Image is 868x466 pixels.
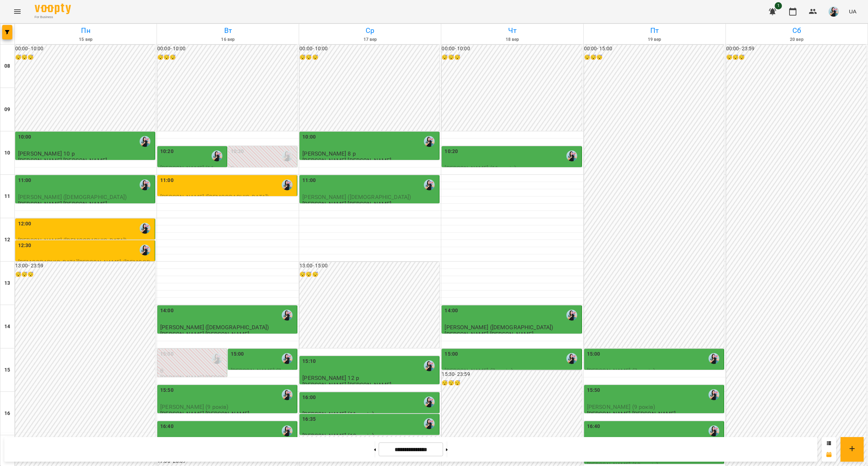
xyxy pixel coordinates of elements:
[35,15,71,20] span: For Business
[160,368,225,374] p: 0
[442,45,582,53] h6: 00:00 - 10:00
[160,194,269,200] span: [PERSON_NAME] ([DEMOGRAPHIC_DATA])
[140,179,150,190] img: 💜 Челомбітько Варвара Олександр.
[18,157,109,164] p: [PERSON_NAME] [PERSON_NAME].
[442,54,582,62] h6: 😴😴😴
[302,177,316,185] label: 11:00
[140,136,150,147] div: 💜 Челомбітько Варвара Олександр.
[424,360,435,371] img: 💜 Челомбітько Варвара Олександр.
[444,307,458,315] label: 14:00
[566,353,577,364] img: 💜 Челомбітько Варвара Олександр.
[300,36,440,43] h6: 17 вер
[299,271,439,279] h6: 😴😴😴
[442,25,582,36] h6: Чт
[584,45,724,53] h6: 00:00 - 15:00
[231,350,244,358] label: 15:00
[282,151,293,161] div: 💜 Челомбітько Варвара Олександр.
[829,7,839,17] img: 2498a80441ea744641c5a9678fe7e6ac.jpeg
[212,151,222,161] div: 💜 Челомбітько Варвара Олександр.
[4,106,10,114] h6: 09
[160,386,174,394] label: 15:50
[444,331,535,337] p: [PERSON_NAME] [PERSON_NAME].
[160,307,174,315] label: 14:00
[302,411,374,418] span: [PERSON_NAME] (11 років)
[4,366,10,374] h6: 15
[160,411,251,417] p: [PERSON_NAME] [PERSON_NAME].
[231,165,296,171] p: 0
[442,370,582,378] h6: 15:30 - 23:59
[444,367,512,374] span: [PERSON_NAME] (7 років)
[231,367,294,380] span: [PERSON_NAME] (7 років)
[140,245,150,255] img: 💜 Челомбітько Варвара Олександр.
[9,3,26,20] button: Menu
[444,148,458,156] label: 10:20
[16,25,156,36] h6: Пн
[302,133,316,141] label: 10:00
[282,425,293,436] img: 💜 Челомбітько Варвара Олександр.
[157,54,297,62] h6: 😴😴😴
[160,148,174,156] label: 10:20
[282,179,293,190] img: 💜 Челомбітько Варвара Олександр.
[160,331,251,337] p: [PERSON_NAME] [PERSON_NAME].
[587,386,600,394] label: 15:50
[35,4,71,14] img: Voopty Logo
[18,150,75,157] span: [PERSON_NAME] 10 р
[302,394,316,402] label: 16:00
[282,389,293,400] img: 💜 Челомбітько Варвара Олександр.
[299,45,439,53] h6: 00:00 - 10:00
[18,201,109,207] p: [PERSON_NAME] [PERSON_NAME].
[18,242,31,250] label: 12:30
[424,179,435,190] img: 💜 Челомбітько Варвара Олександр.
[775,2,782,9] span: 1
[302,415,316,423] label: 16:35
[4,323,10,331] h6: 14
[566,151,577,161] img: 💜 Челомбітько Варвара Олександр.
[726,54,866,62] h6: 😴😴😴
[587,411,677,417] p: [PERSON_NAME] [PERSON_NAME].
[444,350,458,358] label: 15:00
[302,382,393,388] p: [PERSON_NAME] [PERSON_NAME].
[587,423,600,431] label: 16:40
[15,271,155,279] h6: 😴😴😴
[302,201,393,207] p: [PERSON_NAME] [PERSON_NAME].
[231,148,244,156] label: 10:20
[4,62,10,70] h6: 08
[709,353,719,364] img: 💜 Челомбітько Варвара Олександр.
[566,310,577,321] img: 💜 Челомбітько Варвара Олександр.
[442,36,582,43] h6: 18 вер
[424,136,435,147] img: 💜 Челомбітько Варвара Олександр.
[160,423,174,431] label: 16:40
[587,350,600,358] label: 15:00
[15,54,155,62] h6: 😴😴😴
[849,8,856,15] span: UA
[18,237,127,244] span: [PERSON_NAME] ([DEMOGRAPHIC_DATA])
[282,310,293,321] div: 💜 Челомбітько Варвара Олександр.
[160,403,228,410] span: [PERSON_NAME] (9 років)
[160,177,174,185] label: 11:00
[282,353,293,364] img: 💜 Челомбітько Варвара Олександр.
[709,389,719,400] img: 💜 Челомбітько Варвара Олександр.
[299,54,439,62] h6: 😴😴😴
[140,223,150,234] img: 💜 Челомбітько Варвара Олександр.
[18,259,150,272] span: [DEMOGRAPHIC_DATA][PERSON_NAME] ([DEMOGRAPHIC_DATA])
[709,425,719,436] img: 💜 Челомбітько Варвара Олександр.
[585,25,724,36] h6: Пт
[4,236,10,244] h6: 12
[158,36,298,43] h6: 16 вер
[16,36,156,43] h6: 15 вер
[18,133,31,141] label: 10:00
[584,54,724,62] h6: 😴😴😴
[587,403,655,410] span: [PERSON_NAME] (9 років)
[424,418,435,429] img: 💜 Челомбітько Варвара Олександр.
